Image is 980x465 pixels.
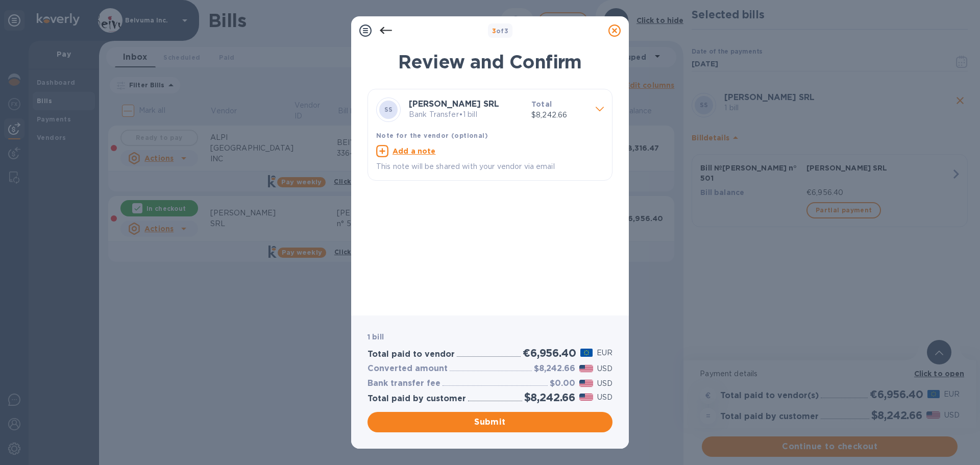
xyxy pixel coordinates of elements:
h3: $8,242.66 [534,364,575,374]
p: $8,242.66 [531,110,587,120]
p: USD [597,378,612,389]
p: Bank Transfer • 1 bill [409,109,523,120]
p: USD [597,392,612,403]
img: USD [579,394,593,401]
b: [PERSON_NAME] SRL [409,99,499,109]
b: Note for the vendor (optional) [376,132,488,139]
h2: $8,242.66 [524,391,575,404]
h3: Total paid to vendor [367,350,455,359]
div: SS[PERSON_NAME] SRLBank Transfer•1 billTotal$8,242.66Note for the vendor (optional)Add a noteThis... [376,97,604,172]
span: 3 [492,27,496,35]
h3: Bank transfer fee [367,379,440,388]
b: of 3 [492,27,509,35]
b: Total [531,100,552,108]
h3: $0.00 [550,379,575,388]
img: USD [579,365,593,372]
b: 1 bill [367,333,384,341]
b: SS [384,106,393,113]
h1: Review and Confirm [367,51,612,72]
span: Submit [376,416,604,428]
u: Add a note [393,147,436,155]
p: USD [597,363,612,374]
img: USD [579,380,593,387]
p: EUR [597,348,612,358]
p: This note will be shared with your vendor via email [376,161,604,172]
button: Submit [367,412,612,432]
h3: Total paid by customer [367,394,466,404]
h3: Converted amount [367,364,448,374]
h2: €6,956.40 [523,347,576,359]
